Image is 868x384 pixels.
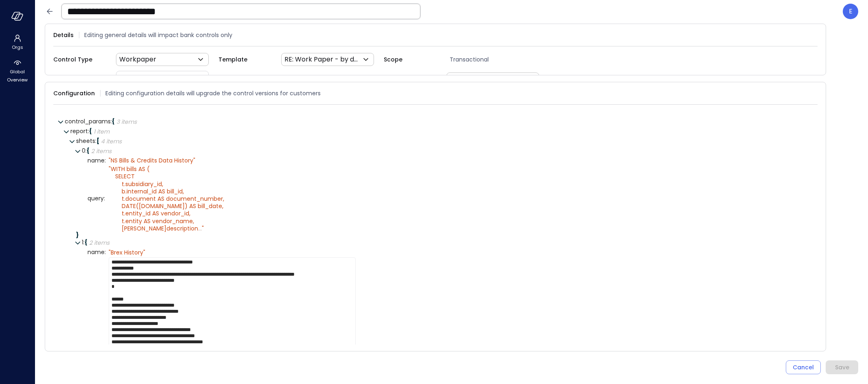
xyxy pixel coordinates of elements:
span: : [105,156,106,165]
span: : [83,238,85,246]
span: Data Source [53,75,106,83]
span: { [87,147,90,155]
div: Cancel [793,362,814,373]
div: 3 items [116,119,137,125]
p: E [849,7,853,16]
button: Cancel [786,360,821,374]
span: Editing general details will impact bank controls only [84,31,232,39]
span: Template [219,55,271,64]
span: name [87,249,106,255]
span: sheets [76,137,96,145]
span: Scope [384,55,437,64]
span: Configuration [53,89,95,98]
span: Control Type [53,55,106,64]
span: Transactional [446,55,549,64]
div: 2 items [89,240,109,246]
span: System Source [219,75,271,83]
div: } [76,232,812,238]
span: 0 [82,147,87,155]
span: 1 [82,238,85,246]
span: Orgs [12,43,23,51]
span: [ [96,137,99,145]
div: 2 items [91,148,112,154]
span: : [95,137,96,145]
span: { [112,117,115,125]
span: { [85,238,87,246]
p: Workpaper [119,55,156,64]
span: WITH bills AS ( SELECT t.subsidiary_id, b.internal_id AS bill_id, t.document AS document_number, ... [109,165,224,233]
span: : [88,127,89,135]
span: report [70,127,89,135]
p: RE: Work Paper - by days [284,55,361,64]
span: : [111,117,112,125]
span: : [85,147,87,155]
div: 1 item [94,129,109,134]
div: " Brex History" [109,249,145,256]
span: : [105,248,106,256]
p: Vendor Payments [450,74,507,84]
div: Global Overview [2,57,33,85]
span: ... [198,224,202,233]
span: Editing configuration details will upgrade the control versions for customers [105,89,321,98]
span: control_params [65,117,112,125]
div: " " [109,165,224,232]
span: : [104,194,105,202]
span: { [89,127,92,135]
div: 4 items [101,138,122,144]
span: Control Group [384,75,437,83]
div: " NS Bills & Credits Data History" [109,157,195,164]
span: name [87,158,106,164]
span: query [87,195,106,202]
span: Details [53,31,74,39]
div: Eleanor Yehudai [843,4,858,19]
div: Orgs [2,33,33,52]
span: Global Overview [5,68,30,84]
span: Salesforce [281,75,384,83]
